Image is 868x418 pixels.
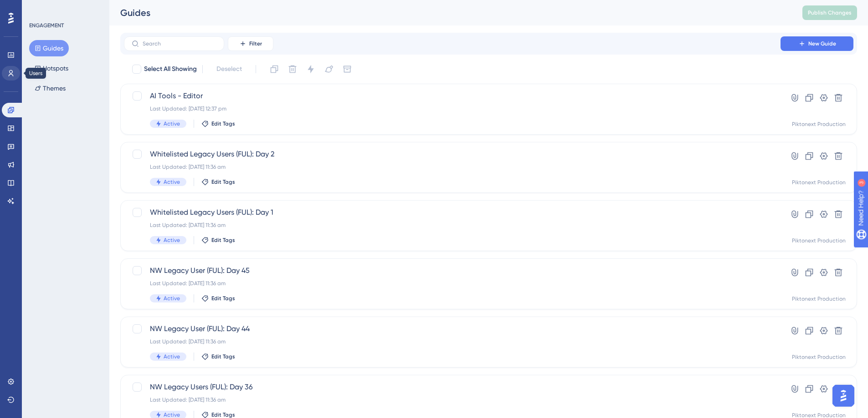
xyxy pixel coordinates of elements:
[808,9,852,16] span: Publish Changes
[228,36,273,51] button: Filter
[211,295,235,302] span: Edit Tags
[208,61,250,77] button: Deselect
[211,120,235,127] span: Edit Tags
[150,91,755,101] span: AI Tools - Editor
[201,237,235,244] button: Edit Tags
[29,40,69,56] button: Guides
[150,338,755,345] div: Last Updated: [DATE] 11:36 am
[802,5,857,20] button: Publish Changes
[150,222,755,229] div: Last Updated: [DATE] 11:36 am
[144,64,197,75] span: Select All Showing
[29,80,71,96] button: Themes
[808,40,836,47] span: New Guide
[150,280,755,287] div: Last Updated: [DATE] 11:36 am
[201,178,235,186] button: Edit Tags
[781,36,853,51] button: New Guide
[120,6,780,19] div: Guides
[29,22,64,29] div: ENGAGEMENT
[164,120,180,127] span: Active
[211,353,235,360] span: Edit Tags
[249,40,262,47] span: Filter
[150,105,755,112] div: Last Updated: [DATE] 12:37 pm
[201,120,235,127] button: Edit Tags
[150,149,755,160] span: Whitelisted Legacy Users (FUL): Day 2
[830,382,857,409] iframe: UserGuiding AI Assistant Launcher
[792,237,846,244] div: Piktonext Production
[21,2,57,13] span: Need Help?
[164,353,180,360] span: Active
[216,64,242,75] span: Deselect
[792,295,846,302] div: Piktonext Production
[164,237,180,244] span: Active
[29,60,74,76] button: Hotspots
[150,323,755,334] span: NW Legacy User (FUL): Day 44
[164,295,180,302] span: Active
[150,382,755,393] span: NW Legacy Users (FUL): Day 36
[201,295,235,302] button: Edit Tags
[150,163,755,171] div: Last Updated: [DATE] 11:36 am
[150,396,755,403] div: Last Updated: [DATE] 11:36 am
[792,179,846,186] div: Piktonext Production
[211,178,235,186] span: Edit Tags
[150,207,755,218] span: Whitelisted Legacy Users (FUL): Day 1
[143,40,216,47] input: Search
[792,121,846,128] div: Piktonext Production
[201,353,235,360] button: Edit Tags
[63,5,66,12] div: 3
[164,178,180,186] span: Active
[211,237,235,244] span: Edit Tags
[150,265,755,276] span: NW Legacy User (FUL): Day 45
[792,353,846,361] div: Piktonext Production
